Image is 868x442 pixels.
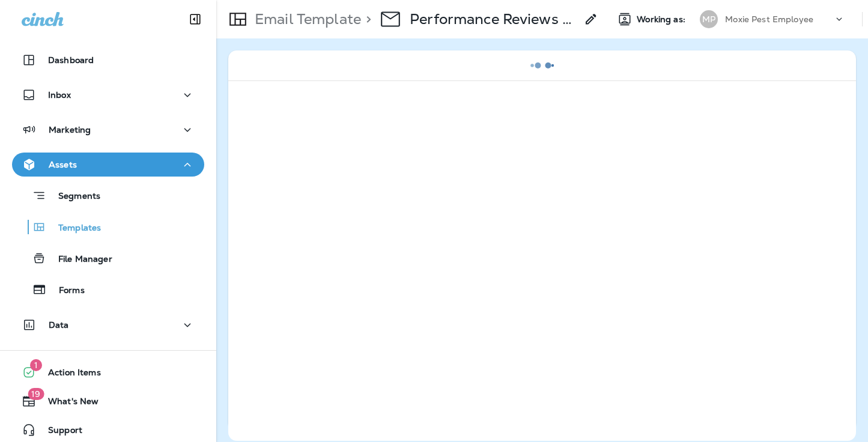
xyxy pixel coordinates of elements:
[12,389,204,413] button: 19What's New
[410,10,577,28] p: Performance Reviews 2025_Corp
[12,183,204,208] button: Segments
[49,160,77,169] p: Assets
[46,254,112,265] p: File Manager
[30,359,42,371] span: 1
[12,48,204,72] button: Dashboard
[49,125,91,135] p: Marketing
[12,214,204,240] button: Templates
[725,14,813,24] p: Moxie Pest Employee
[12,360,204,384] button: 1Action Items
[12,118,204,142] button: Marketing
[637,14,688,25] span: Working as:
[12,418,204,442] button: Support
[178,7,212,31] button: Collapse Sidebar
[47,285,85,297] p: Forms
[48,90,71,100] p: Inbox
[28,388,44,400] span: 19
[12,153,204,177] button: Assets
[36,368,101,382] span: Action Items
[12,277,204,302] button: Forms
[36,425,82,440] span: Support
[49,320,69,330] p: Data
[700,10,718,28] div: MP
[12,246,204,271] button: File Manager
[48,55,94,65] p: Dashboard
[12,313,204,337] button: Data
[12,83,204,107] button: Inbox
[46,223,101,234] p: Templates
[361,10,371,28] p: >
[36,396,99,411] span: What's New
[250,10,361,28] p: Email Template
[46,191,100,203] p: Segments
